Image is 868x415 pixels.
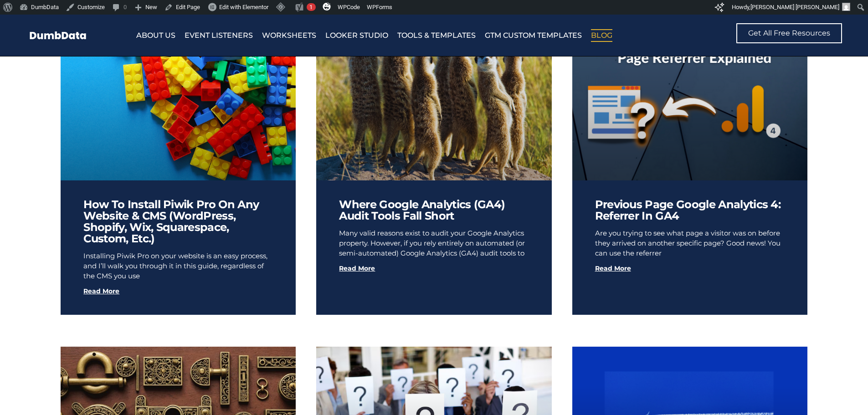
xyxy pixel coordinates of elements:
a: Read more about Where Google Analytics (GA4) Audit Tools Fall Short [339,263,375,274]
img: svg+xml;base64,PHN2ZyB4bWxucz0iaHR0cDovL3d3dy53My5vcmcvMjAwMC9zdmciIHZpZXdCb3g9IjAgMCAzMiAzMiI+PG... [323,2,331,10]
a: Blog [591,29,612,42]
span: [PERSON_NAME] [PERSON_NAME] [750,4,839,10]
p: Installing Piwik Pro on your website is an easy process, and I’ll walk you through it in this gui... [83,251,273,281]
a: GA4 Previous Page Path [572,25,807,180]
span: Get All Free Resources [748,30,830,37]
a: Previous Page Google Analytics 4: Referrer in GA4 [595,198,781,222]
a: Worksheets [262,29,316,42]
a: About Us [136,29,175,42]
a: GTM Custom Templates [485,29,582,42]
a: Get All Free Resources [736,23,842,43]
p: Are you trying to see what page a visitor was on before they arrived on another specific page? Go... [595,228,785,258]
p: Many valid reasons exist to audit your Google Analytics property. However, if you rely entirely o... [339,228,529,258]
nav: Menu [136,29,677,42]
a: How To Install Piwik Pro On Any Website & CMS (WordPress, Shopify, Wix, Squarespace, Custom, etc.) [83,198,259,245]
a: Event Listeners [185,29,253,42]
a: Read more about How To Install Piwik Pro On Any Website & CMS (WordPress, Shopify, Wix, Squarespa... [83,286,119,297]
a: Read more about Previous Page Google Analytics 4: Referrer in GA4 [595,263,631,274]
a: Tools & Templates [397,29,476,42]
a: Looker Studio [325,29,388,42]
span: 1 [309,4,313,10]
span: Edit with Elementor [219,4,268,10]
a: Where Google Analytics (GA4) Audit Tools Fall Short [339,198,505,222]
